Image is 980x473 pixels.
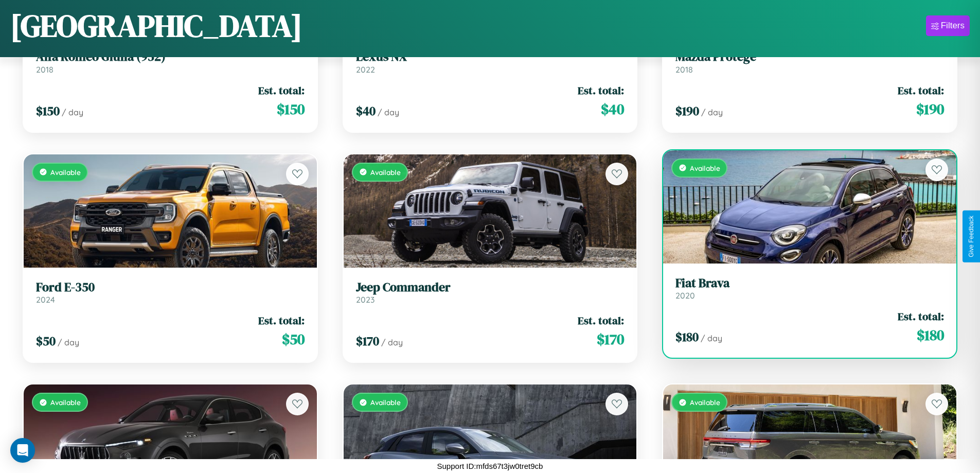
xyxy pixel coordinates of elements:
[675,276,944,291] h3: Fiat Brava
[36,49,305,64] h3: Alfa Romeo Giulia (952)
[10,438,35,463] div: Open Intercom Messenger
[701,107,723,117] span: / day
[675,64,693,75] span: 2018
[10,5,302,47] h1: [GEOGRAPHIC_DATA]
[370,168,401,177] span: Available
[277,99,305,119] span: $ 150
[50,168,81,177] span: Available
[36,280,305,295] h3: Ford E-350
[898,83,944,98] span: Est. total:
[690,398,720,407] span: Available
[36,102,60,119] span: $ 150
[356,280,625,305] a: Jeep Commander2023
[675,276,944,301] a: Fiat Brava2020
[36,49,305,75] a: Alfa Romeo Giulia (952)2018
[701,333,722,343] span: / day
[601,99,624,119] span: $ 40
[941,21,965,31] div: Filters
[898,309,944,324] span: Est. total:
[968,216,975,257] div: Give Feedback
[58,337,79,347] span: / day
[356,294,375,305] span: 2023
[258,83,305,98] span: Est. total:
[675,49,944,75] a: Mazda Protege2018
[356,102,376,119] span: $ 40
[356,49,625,64] h3: Lexus NX
[675,290,695,301] span: 2020
[282,329,305,349] span: $ 50
[36,280,305,305] a: Ford E-3502024
[258,313,305,328] span: Est. total:
[356,280,625,295] h3: Jeep Commander
[675,328,699,345] span: $ 180
[36,332,56,349] span: $ 50
[578,313,624,328] span: Est. total:
[916,99,944,119] span: $ 190
[437,459,543,473] p: Support ID: mfds67t3jw0tret9cb
[578,83,624,98] span: Est. total:
[381,337,403,347] span: / day
[917,325,944,345] span: $ 180
[62,107,83,117] span: / day
[370,398,401,407] span: Available
[675,49,944,64] h3: Mazda Protege
[378,107,399,117] span: / day
[926,15,970,36] button: Filters
[356,64,375,75] span: 2022
[36,294,55,305] span: 2024
[36,64,54,75] span: 2018
[50,398,81,407] span: Available
[675,102,699,119] span: $ 190
[690,164,720,172] span: Available
[597,329,624,349] span: $ 170
[356,332,379,349] span: $ 170
[356,49,625,75] a: Lexus NX2022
